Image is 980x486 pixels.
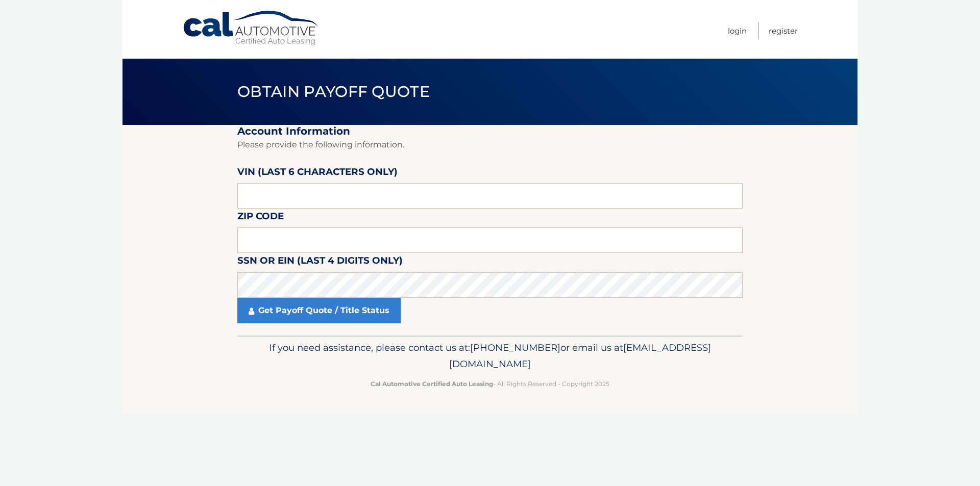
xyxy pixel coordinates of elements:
h2: Account Information [237,125,743,138]
span: Obtain Payoff Quote [237,82,430,101]
p: - All Rights Reserved - Copyright 2025 [244,378,736,389]
a: Cal Automotive [182,10,320,46]
a: Register [769,22,798,39]
p: If you need assistance, please contact us at: or email us at [244,340,736,372]
label: SSN or EIN (last 4 digits only) [237,253,403,272]
p: Please provide the following information. [237,138,743,152]
strong: Cal Automotive Certified Auto Leasing [371,380,493,388]
label: Zip Code [237,209,284,227]
span: [PHONE_NUMBER] [470,342,560,353]
a: Get Payoff Quote / Title Status [237,298,401,323]
label: VIN (last 6 characters only) [237,164,398,183]
a: Login [728,22,747,39]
